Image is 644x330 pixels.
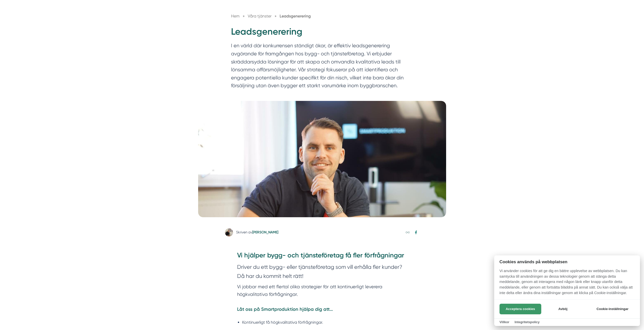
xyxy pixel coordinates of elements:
button: Avböj [543,304,583,314]
a: Villkor [500,320,509,324]
a: Integritetspolicy [514,320,539,324]
h2: Cookies används på webbplatsen [494,259,640,264]
p: Vi använder cookies för att ge dig en bättre upplevelse av webbplatsen. Du kan samtycka till anvä... [494,268,640,299]
button: Cookie-inställningar [590,304,635,314]
button: Acceptera cookies [500,304,541,314]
